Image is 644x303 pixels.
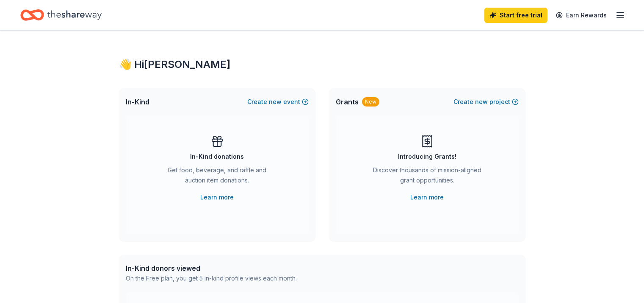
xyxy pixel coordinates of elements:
[200,192,234,202] a: Learn more
[126,97,149,107] span: In-Kind
[20,5,102,25] a: Home
[398,151,456,162] div: Introducing Grants!
[410,192,444,202] a: Learn more
[160,165,275,189] div: Get food, beverage, and raffle and auction item donations.
[362,97,379,107] div: New
[126,263,297,273] div: In-Kind donors viewed
[484,8,547,23] a: Start free trial
[126,273,297,283] div: On the Free plan, you get 5 in-kind profile views each month.
[247,97,309,107] button: Createnewevent
[475,97,488,107] span: new
[551,8,612,23] a: Earn Rewards
[336,97,359,107] span: Grants
[370,165,485,189] div: Discover thousands of mission-aligned grant opportunities.
[119,58,525,71] div: 👋 Hi [PERSON_NAME]
[453,97,519,107] button: Createnewproject
[269,97,282,107] span: new
[190,151,244,162] div: In-Kind donations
